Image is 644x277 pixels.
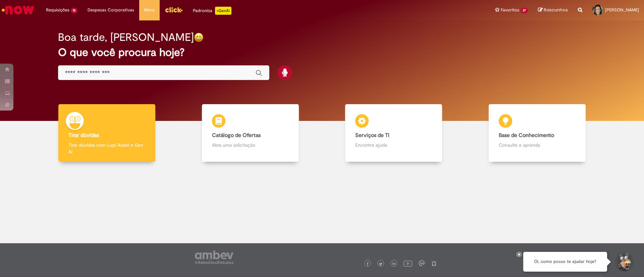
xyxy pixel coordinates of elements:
[355,142,432,148] p: Encontre ajuda
[544,7,568,13] span: Rascunhos
[88,7,134,13] span: Despesas Corporativas
[379,262,382,266] img: logo_footer_twitter.png
[179,104,322,162] a: Catálogo de Ofertas Abra uma solicitação
[193,7,231,15] div: Padroniza
[523,252,607,272] div: Oi, como posso te ajudar hoje?
[58,31,194,43] h2: Boa tarde, [PERSON_NAME]
[46,7,69,13] span: Requisições
[1,3,35,17] img: ServiceNow
[466,104,609,162] a: Base de Conhecimento Consulte e aprenda
[212,132,261,139] b: Catálogo de Ofertas
[144,7,155,13] span: More
[366,262,369,266] img: logo_footer_facebook.png
[322,104,466,162] a: Serviços de TI Encontre ajuda
[538,7,568,13] a: Rascunhos
[521,8,528,13] span: 37
[419,260,425,266] img: logo_footer_workplace.png
[68,132,99,139] b: Tirar dúvidas
[165,5,183,15] img: click_logo_yellow_360x200.png
[212,142,289,148] p: Abra uma solicitação
[431,260,437,266] img: logo_footer_naosei.png
[35,104,179,162] a: Tirar dúvidas Tirar dúvidas com Lupi Assist e Gen Ai
[499,132,554,139] b: Base de Conhecimento
[499,142,576,148] p: Consulte e aprenda
[194,32,204,42] img: happy-face.png
[501,7,519,13] span: Favoritos
[404,259,412,268] img: logo_footer_youtube.png
[392,262,396,266] img: logo_footer_linkedin.png
[614,252,634,272] button: Iniciar Conversa de Suporte
[58,47,586,58] h2: O que você procura hoje?
[215,7,231,15] p: +GenAi
[195,251,233,264] img: logo_footer_ambev_rotulo_gray.png
[68,142,145,155] p: Tirar dúvidas com Lupi Assist e Gen Ai
[355,132,389,139] b: Serviços de TI
[71,8,77,13] span: 16
[605,7,639,13] span: [PERSON_NAME]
